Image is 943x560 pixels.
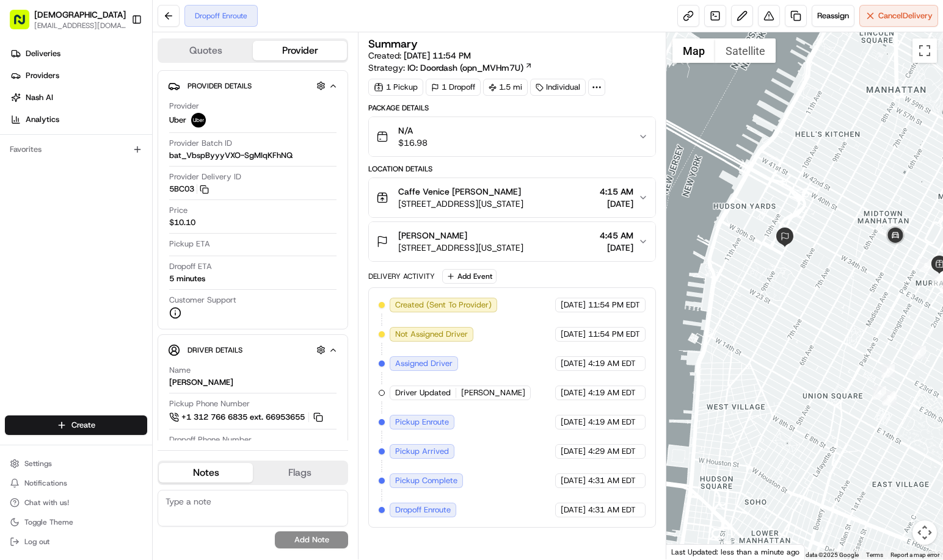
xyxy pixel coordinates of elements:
[890,551,939,558] a: Report a map error
[181,412,305,423] span: +1 312 766 6835 ext. 66953655
[792,551,859,558] span: Map data ©2025 Google
[859,5,938,27] button: CancelDelivery
[561,417,586,428] span: [DATE]
[398,124,428,137] span: N/A
[169,273,205,284] div: 5 minutes
[368,103,656,113] div: Package Details
[812,5,854,27] button: Reassign
[42,117,200,129] div: Start new chat
[5,514,147,531] button: Toggle Theme
[600,229,633,242] span: 4:45 AM
[5,533,147,550] button: Log out
[24,537,49,547] span: Log out
[530,79,586,96] div: Individual
[395,387,451,398] span: Driver Updated
[5,5,126,34] button: [DEMOGRAPHIC_DATA][EMAIL_ADDRESS][DOMAIN_NAME]
[5,44,152,63] a: Deliveries
[369,117,655,156] button: N/A$16.98
[169,261,212,272] span: Dropoff ETA
[168,340,338,360] button: Driver Details
[398,242,523,254] span: [STREET_ADDRESS][US_STATE]
[407,62,523,74] span: IO: Doordash (opn_MVHm7U)
[395,504,451,515] span: Dropoff Enroute
[253,463,347,483] button: Flags
[12,12,37,37] img: Nash
[395,475,457,486] span: Pickup Complete
[398,185,521,198] span: Caffe Venice [PERSON_NAME]
[191,113,206,127] img: uber-new-logo.jpeg
[368,271,435,281] div: Delivery Activity
[561,475,586,486] span: [DATE]
[561,387,586,398] span: [DATE]
[5,475,147,492] button: Notifications
[122,207,148,216] span: Pylon
[5,494,147,511] button: Chat with us!
[369,178,655,217] button: Caffe Venice [PERSON_NAME][STREET_ADDRESS][US_STATE]4:15 AM[DATE]
[369,222,655,261] button: [PERSON_NAME][STREET_ADDRESS][US_STATE]4:45 AM[DATE]
[398,229,467,242] span: [PERSON_NAME]
[12,178,22,188] div: 📗
[26,114,59,125] span: Analytics
[817,10,849,21] span: Reassign
[561,358,586,369] span: [DATE]
[407,62,533,74] a: IO: Doordash (opn_MVHm7U)
[71,420,95,431] span: Create
[169,398,250,409] span: Pickup Phone Number
[588,504,636,515] span: 4:31 AM EDT
[169,239,210,249] span: Pickup ETA
[169,295,236,306] span: Customer Support
[483,79,528,96] div: 1.5 mi
[561,300,586,311] span: [DATE]
[169,411,325,424] button: +1 312 766 6835 ext. 66953655
[32,79,202,92] input: Clear
[881,364,895,378] div: 5
[398,198,523,210] span: [STREET_ADDRESS][US_STATE]
[103,178,113,188] div: 💻
[588,417,636,428] span: 4:19 AM EDT
[169,205,188,216] span: Price
[669,544,710,559] a: Open this area in Google Maps (opens a new window)
[26,48,60,59] span: Deliveries
[24,177,93,189] span: Knowledge Base
[12,117,34,138] img: 1736555255976-a54dd68f-1ca7-489b-9aae-adbdc363a1c4
[5,88,152,107] a: Nash AI
[26,70,59,81] span: Providers
[159,41,253,60] button: Quotes
[588,329,640,340] span: 11:54 PM EDT
[24,498,69,508] span: Chat with us!
[715,38,776,63] button: Show satellite imagery
[7,172,98,194] a: 📗Knowledge Base
[159,463,253,483] button: Notes
[395,329,468,340] span: Not Assigned Driver
[34,9,126,21] button: [DEMOGRAPHIC_DATA]
[461,387,525,398] span: [PERSON_NAME]
[5,110,152,129] a: Analytics
[866,551,883,558] a: Terms
[600,198,633,210] span: [DATE]
[169,434,252,445] span: Dropoff Phone Number
[404,50,471,61] span: [DATE] 11:54 PM
[208,120,222,135] button: Start new chat
[188,345,242,355] span: Driver Details
[561,446,586,457] span: [DATE]
[5,415,147,435] button: Create
[368,49,471,62] span: Created:
[169,115,186,126] span: Uber
[169,377,233,388] div: [PERSON_NAME]
[24,517,73,527] span: Toggle Theme
[588,358,636,369] span: 4:19 AM EDT
[588,300,640,311] span: 11:54 PM EDT
[169,184,209,195] button: 5BC03
[600,185,633,198] span: 4:15 AM
[600,242,633,254] span: [DATE]
[169,150,293,161] span: bat_VbspByyyVXO-SgMIqKFhNQ
[42,129,155,138] div: We're available if you need us!
[912,346,926,359] div: 1
[588,475,636,486] span: 4:31 AM EDT
[5,455,147,472] button: Settings
[5,140,147,159] div: Favorites
[169,101,199,112] span: Provider
[395,417,449,428] span: Pickup Enroute
[883,392,897,406] div: 2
